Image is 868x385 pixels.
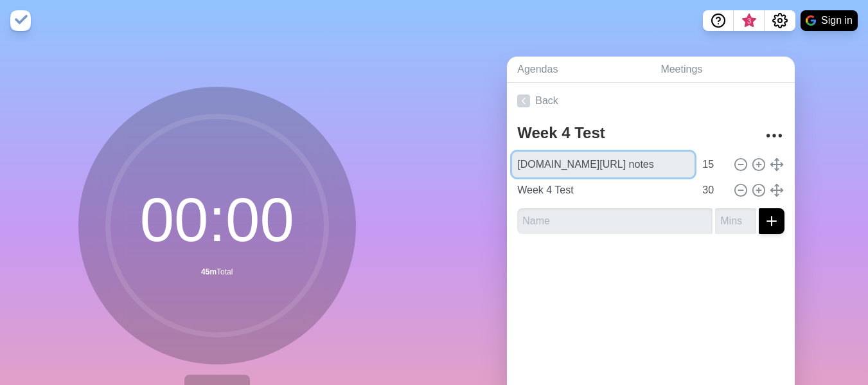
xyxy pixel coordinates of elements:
[744,16,754,26] span: 3
[697,152,728,177] input: Mins
[734,10,765,31] button: What’s new
[715,208,756,234] input: Mins
[507,57,650,83] a: Agendas
[507,83,795,119] a: Back
[512,177,695,203] input: Name
[10,10,31,31] img: timeblocks logo
[806,15,816,26] img: google logo
[697,177,728,203] input: Mins
[517,208,713,234] input: Name
[512,152,695,177] input: Name
[765,10,795,31] button: Settings
[650,57,795,83] a: Meetings
[801,10,858,31] button: Sign in
[703,10,734,31] button: Help
[761,123,787,148] button: More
